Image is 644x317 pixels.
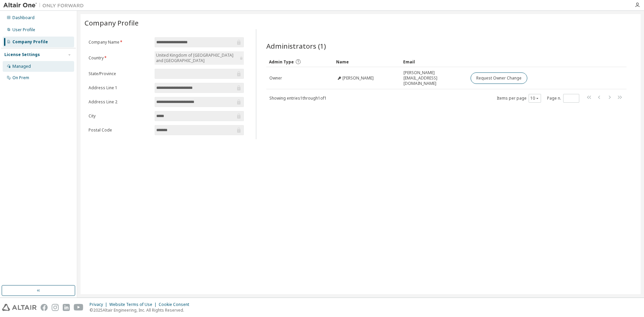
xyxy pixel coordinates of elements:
[342,75,374,81] span: [PERSON_NAME]
[269,95,327,101] span: Showing entries 1 through 1 of 1
[89,113,151,119] label: City
[269,59,294,65] span: Admin Type
[471,72,527,84] button: Request Owner Change
[159,302,193,307] div: Cookie Consent
[63,304,70,311] img: linkedin.svg
[155,51,244,65] div: United Kingdom of [GEOGRAPHIC_DATA] and [GEOGRAPHIC_DATA]
[74,304,84,311] img: youtube.svg
[89,127,151,133] label: Postal Code
[89,55,151,61] label: Country
[530,96,539,101] button: 10
[52,304,59,311] img: instagram.svg
[2,304,37,311] img: altair_logo.svg
[497,94,541,103] span: Items per page
[4,52,40,57] div: License Settings
[89,99,151,105] label: Address Line 2
[269,75,282,81] span: Owner
[89,40,151,45] label: Company Name
[85,18,139,28] span: Company Profile
[12,75,29,81] div: On Prem
[12,39,48,45] div: Company Profile
[12,27,35,33] div: User Profile
[89,85,151,91] label: Address Line 1
[90,307,193,313] p: © 2025 Altair Engineering, Inc. All Rights Reserved.
[12,15,35,20] div: Dashboard
[12,64,31,69] div: Managed
[266,41,326,51] span: Administrators (1)
[109,302,159,307] div: Website Terms of Use
[90,302,109,307] div: Privacy
[547,94,579,103] span: Page n.
[155,52,238,64] div: United Kingdom of [GEOGRAPHIC_DATA] and [GEOGRAPHIC_DATA]
[3,2,87,9] img: Altair One
[41,304,48,311] img: facebook.svg
[403,56,465,67] div: Email
[336,56,398,67] div: Name
[89,71,151,76] label: State/Province
[404,70,465,86] span: [PERSON_NAME][EMAIL_ADDRESS][DOMAIN_NAME]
